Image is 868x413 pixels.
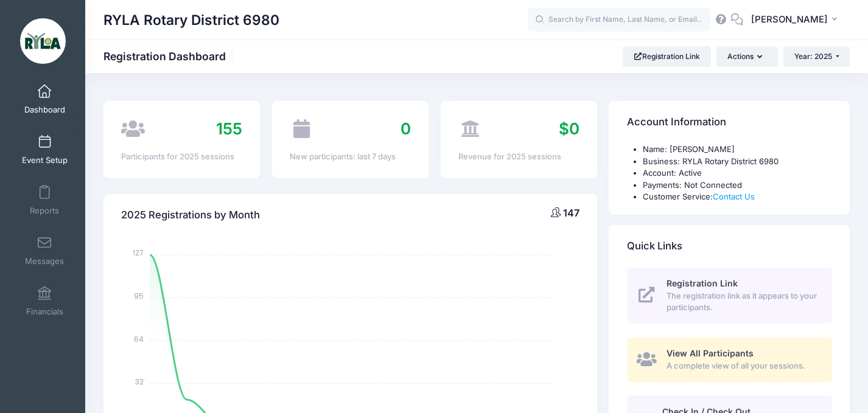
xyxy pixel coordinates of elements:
span: $0 [559,119,579,138]
span: Reports [30,206,59,216]
span: 147 [563,207,579,219]
span: A complete view of all your sessions. [667,360,818,372]
li: Account: Active [643,167,832,179]
h4: 2025 Registrations by Month [121,198,260,233]
span: [PERSON_NAME] [751,13,828,26]
tspan: 95 [135,291,144,301]
li: Payments: Not Connected [643,179,832,192]
div: New participants: last 7 days [290,151,411,163]
h1: RYLA Rotary District 6980 [103,6,279,34]
span: Year: 2025 [794,52,832,61]
span: Dashboard [24,105,65,115]
span: The registration link as it appears to your participants. [667,290,818,314]
div: Participants for 2025 sessions [121,151,242,163]
tspan: 32 [136,377,144,387]
img: RYLA Rotary District 6980 [20,18,66,64]
div: Revenue for 2025 sessions [458,151,579,163]
h4: Account Information [627,105,726,140]
a: View All Participants A complete view of all your sessions. [627,338,832,382]
a: Registration Link [623,46,711,67]
button: Actions [716,46,777,67]
span: Messages [25,256,64,266]
a: Financials [16,280,74,322]
tspan: 127 [133,248,144,258]
button: [PERSON_NAME] [743,6,850,34]
li: Customer Service: [643,191,832,203]
a: Messages [16,229,74,272]
h4: Quick Links [627,229,682,263]
li: Name: [PERSON_NAME] [643,144,832,156]
button: Year: 2025 [783,46,850,67]
a: Event Setup [16,128,74,171]
a: Dashboard [16,78,74,120]
span: View All Participants [667,348,754,358]
span: 155 [216,119,242,138]
span: Financials [26,307,63,317]
tspan: 64 [135,334,144,344]
span: 0 [401,119,411,138]
h1: Registration Dashboard [103,50,236,63]
input: Search by First Name, Last Name, or Email... [528,8,710,32]
a: Contact Us [713,192,755,201]
span: Event Setup [22,155,68,165]
a: Reports [16,179,74,221]
span: Registration Link [667,278,738,288]
a: Registration Link The registration link as it appears to your participants. [627,268,832,324]
li: Business: RYLA Rotary District 6980 [643,156,832,168]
